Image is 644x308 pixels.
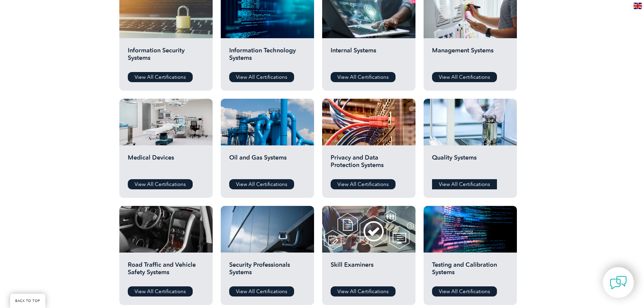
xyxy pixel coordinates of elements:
a: View All Certifications [229,286,294,297]
a: View All Certifications [331,179,396,189]
h2: Road Traffic and Vehicle Safety Systems [128,261,204,281]
a: View All Certifications [128,72,193,82]
h2: Testing and Calibration Systems [432,261,508,281]
h2: Security Professionals Systems [229,261,306,281]
a: View All Certifications [432,179,497,189]
a: View All Certifications [229,72,294,82]
a: View All Certifications [432,286,497,297]
h2: Management Systems [432,47,508,67]
h2: Quality Systems [432,154,508,174]
a: View All Certifications [229,179,294,189]
a: BACK TO TOP [10,294,45,308]
a: View All Certifications [128,179,193,189]
h2: Oil and Gas Systems [229,154,306,174]
h2: Information Security Systems [128,47,204,67]
h2: Skill Examiners [331,261,407,281]
img: contact-chat.png [610,274,627,291]
a: View All Certifications [331,72,396,82]
a: View All Certifications [432,72,497,82]
h2: Medical Devices [128,154,204,174]
h2: Privacy and Data Protection Systems [331,154,407,174]
h2: Internal Systems [331,47,407,67]
h2: Information Technology Systems [229,47,306,67]
img: en [634,3,642,9]
a: View All Certifications [128,286,193,297]
a: View All Certifications [331,286,396,297]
